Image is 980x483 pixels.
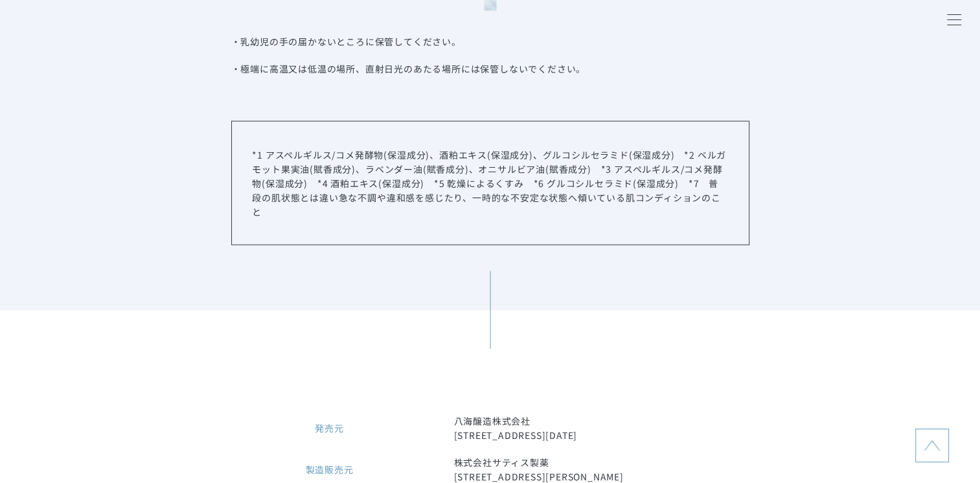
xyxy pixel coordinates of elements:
[924,438,940,453] img: topに戻る
[231,34,749,62] li: ・乳幼児の手の届かないところに保管してください。
[231,462,428,477] dt: 製造販売元
[252,148,727,219] p: *1 アスペルギルス/コメ発酵物(保湿成分)、酒粕エキス(保湿成分)、グルコシルセラミド(保湿成分) *2 ベルガモット果実油(賦香成分)、ラベンダー油(賦香成分)、オニサルビア油(賦香成分) ...
[231,421,428,435] dt: 発売元
[454,414,749,442] dd: 八海醸造株式会社 [STREET_ADDRESS][DATE]
[231,62,749,76] li: ・極端に高温又は低温の場所、直射日光のあたる場所には保管しないでください。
